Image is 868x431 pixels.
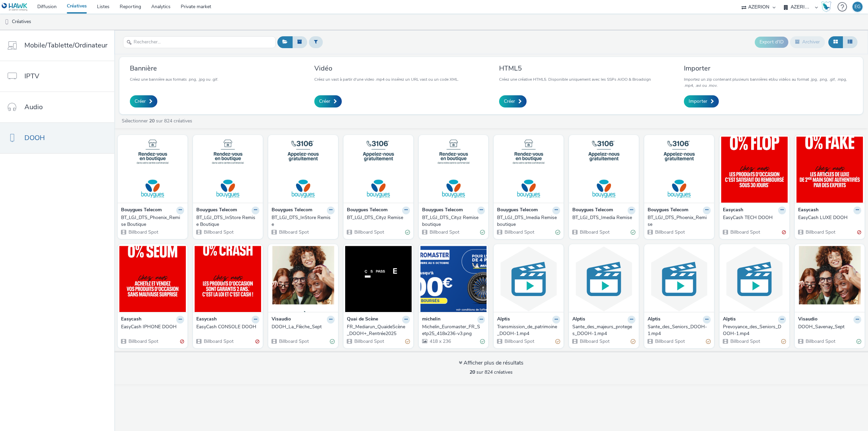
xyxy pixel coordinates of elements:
div: EasyCash IPHONE DOOH [121,324,181,330]
strong: Bouygues Telecom [648,207,688,214]
a: Sélectionner sur 824 créatives [121,118,195,124]
div: Partiellement valide [706,338,711,345]
img: FR_Mediarun_QuaideScène_DOOH+_Rentrée2025 visual [345,246,412,312]
span: Importer [689,98,707,105]
span: Billboard Spot [203,338,234,345]
span: Billboard Spot [504,229,534,235]
img: DOOH_Savenay_Sept visual [796,246,863,312]
div: Valide [631,229,635,236]
input: Rechercher... [123,36,276,48]
span: Billboard Spot [654,338,685,345]
img: EasyCash LUXE DOOH visual [796,137,863,203]
span: Billboard Spot [203,229,234,235]
a: BT_LGJ_DTS_Cityz Remise boutique [422,214,485,228]
img: BT_LGJ_DTS_Cityz Remise boutique visual [420,137,487,203]
span: IPTV [24,71,39,81]
span: Billboard Spot [730,229,760,235]
div: EasyCash LUXE DOOH [798,214,859,221]
span: DOOH [24,133,45,143]
a: BT_LGJ_DTS_InStore Remise [272,214,335,228]
span: Billboard Spot [278,229,309,235]
div: BT_LGJ_DTS_Phoenix_Remise Boutique [121,214,181,228]
div: Sante_des_Seniors_DOOH-1.mp4 [648,324,708,337]
div: Valide [330,338,335,345]
img: Sante_des_Seniors_DOOH-1.mp4 visual [646,246,712,312]
img: EasyCash IPHONE DOOH visual [119,246,186,312]
div: EasyCash CONSOLE DOOH [196,324,257,330]
img: Sante_des_majeurs_proteges_DOOH-1.mp4 visual [571,246,637,312]
span: Créer [319,98,330,105]
strong: Quai de Scène [347,316,378,324]
img: Hawk Academy [821,1,831,12]
span: Mobile/Tablette/Ordinateur [24,40,107,50]
img: undefined Logo [2,3,28,11]
div: Partiellement valide [555,338,560,345]
strong: Visaudio [272,316,291,324]
div: BT_LGJ_DTS_Phoenix_Remise [648,214,708,228]
a: EasyCash CONSOLE DOOH [196,324,259,330]
div: Valide [480,338,485,345]
img: BT_LGJ_DTS_Imedia Remise boutique visual [495,137,562,203]
strong: Easycash [798,207,818,214]
span: sur 824 créatives [470,369,513,375]
a: BT_LGJ_DTS_InStore Remise Boutique [196,214,259,228]
div: Invalide [255,338,259,345]
a: Prevoyance_des_Seniors_DOOH-1.mp4 [723,324,786,337]
a: Transmission_de_patrimoine_DOOH-1.mp4 [497,324,560,337]
img: BT_LGJ_DTS_Phoenix_Remise visual [646,137,712,203]
img: Transmission_de_patrimoine_DOOH-1.mp4 visual [495,246,562,312]
div: Partiellement valide [405,338,410,345]
strong: Bouygues Telecom [572,207,613,214]
a: BT_LGJ_DTS_Cityz Remise [347,214,410,221]
span: 418 x 236 [429,338,451,345]
strong: Bouygues Telecom [497,207,538,214]
p: Créez une bannière aux formats .png, .jpg ou .gif. [130,76,218,82]
div: EasyCash TECH DOOH [723,214,783,221]
img: BT_LGJ_DTS_InStore Remise visual [270,137,336,203]
img: Prevoyance_des_Seniors_DOOH-1.mp4 visual [721,246,788,312]
div: BT_LGJ_DTS_Imedia Remise [572,214,633,221]
div: BT_LGJ_DTS_Cityz Remise boutique [422,214,482,228]
div: Michelin_Euromaster_FR_Setp25_418x236-v3.png [422,324,482,337]
div: Valide [480,229,485,236]
strong: michelin [422,316,440,324]
p: Créez une créative HTML5. Disponible uniquement avec les SSPs AIOO & Broadsign [499,76,651,82]
div: Afficher plus de résultats [459,359,524,367]
a: Michelin_Euromaster_FR_Setp25_418x236-v3.png [422,324,485,337]
span: Billboard Spot [354,338,384,345]
div: Partiellement valide [781,338,786,345]
a: BT_LGJ_DTS_Phoenix_Remise [648,214,711,228]
img: dooh [3,19,10,25]
div: BT_LGJ_DTS_InStore Remise [272,214,332,228]
strong: 20 [149,118,155,124]
strong: Easycash [121,316,141,324]
strong: Easycash [196,316,217,324]
div: Invalide [180,338,184,345]
div: Partiellement valide [631,338,635,345]
div: Valide [856,338,861,345]
a: Importer [684,95,719,107]
img: BT_LGJ_DTS_InStore Remise Boutique visual [195,137,261,203]
a: Sante_des_majeurs_proteges_DOOH-1.mp4 [572,324,635,337]
img: EasyCash CONSOLE DOOH visual [195,246,261,312]
strong: Alptis [648,316,660,324]
span: Audio [24,102,43,112]
span: Billboard Spot [354,229,384,235]
div: Invalide [782,229,786,236]
div: Sante_des_majeurs_proteges_DOOH-1.mp4 [572,324,633,337]
strong: 20 [470,369,475,375]
img: BT_LGJ_DTS_Cityz Remise visual [345,137,412,203]
span: Créer [504,98,515,105]
span: Billboard Spot [805,229,835,235]
a: Créer [130,95,157,107]
div: BT_LGJ_DTS_Cityz Remise [347,214,407,221]
span: Billboard Spot [128,338,158,345]
strong: Bouygues Telecom [422,207,463,214]
span: Créer [135,98,146,105]
a: EasyCash LUXE DOOH [798,214,861,221]
strong: Bouygues Telecom [347,207,388,214]
div: BT_LGJ_DTS_Imedia Remise boutique [497,214,557,228]
div: DOOH_La_Flèche_Sept [272,324,332,330]
div: Invalide [857,229,861,236]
